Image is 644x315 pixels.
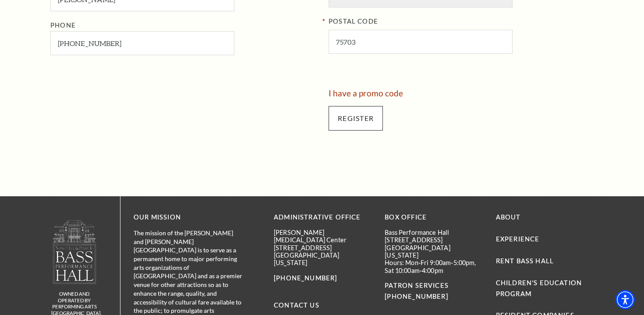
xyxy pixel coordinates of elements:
[496,235,540,243] a: Experience
[385,259,482,274] p: Hours: Mon-Fri 9:00am-5:00pm, Sat 10:00am-4:00pm
[496,279,582,297] a: Children's Education Program
[385,280,482,302] p: PATRON SERVICES [PHONE_NUMBER]
[385,244,482,259] p: [GEOGRAPHIC_DATA][US_STATE]
[274,251,372,267] p: [GEOGRAPHIC_DATA][US_STATE]
[329,88,403,98] a: I have a promo code
[385,212,482,223] p: BOX OFFICE
[50,21,76,29] label: Phone
[616,290,635,309] div: Accessibility Menu
[385,236,482,244] p: [STREET_ADDRESS]
[134,212,243,223] p: OUR MISSION
[329,30,513,54] input: POSTAL CODE
[385,229,482,236] p: Bass Performance Hall
[274,212,372,223] p: Administrative Office
[274,273,372,284] p: [PHONE_NUMBER]
[274,229,372,244] p: [PERSON_NAME][MEDICAL_DATA] Center
[274,301,319,309] a: Contact Us
[496,213,521,221] a: About
[496,257,554,265] a: Rent Bass Hall
[274,244,372,251] p: [STREET_ADDRESS]
[329,16,594,27] label: POSTAL CODE
[52,219,97,284] img: owned and operated by Performing Arts Fort Worth, A NOT-FOR-PROFIT 501(C)3 ORGANIZATION
[329,106,383,131] input: Submit button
